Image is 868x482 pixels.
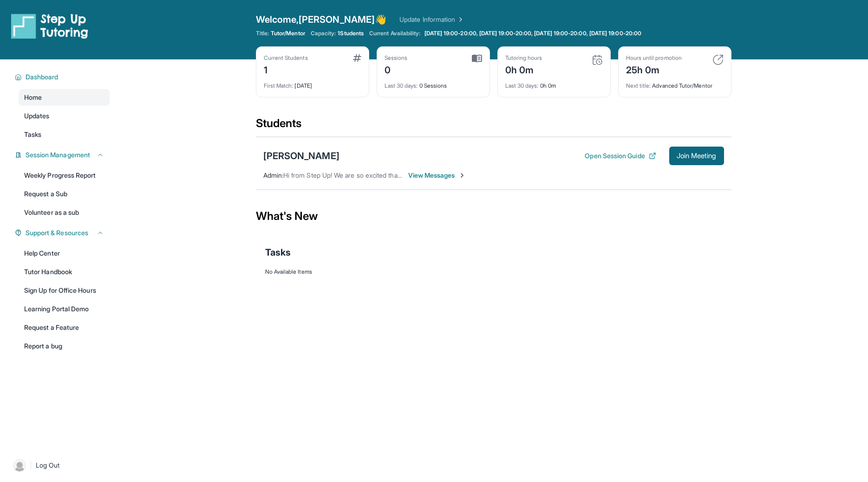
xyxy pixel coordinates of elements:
[424,30,641,37] span: [DATE] 19:00-20:00, [DATE] 19:00-20:00, [DATE] 19:00-20:00, [DATE] 19:00-20:00
[472,54,482,63] img: card
[256,13,387,26] span: Welcome, [PERSON_NAME] 👋
[24,111,50,121] span: Updates
[399,15,464,24] a: Update Information
[19,167,110,184] a: Weekly Progress Report
[712,54,724,65] img: card
[264,77,361,90] div: [DATE]
[265,268,722,276] div: No Available Items
[271,30,305,37] span: Tutor/Mentor
[505,54,542,62] div: Tutoring hours
[9,455,110,476] a: |Log Out
[19,319,110,336] a: Request a Feature
[369,30,420,37] span: Current Availability:
[19,301,110,317] a: Learning Portal Demo
[19,245,110,262] a: Help Center
[256,196,731,237] div: What's New
[677,153,717,159] span: Join Meeting
[263,149,339,162] div: [PERSON_NAME]
[385,82,418,89] span: Last 30 days :
[505,77,603,90] div: 0h 0m
[24,93,42,102] span: Home
[585,151,656,161] button: Open Session Guide
[423,30,643,37] a: [DATE] 19:00-20:00, [DATE] 19:00-20:00, [DATE] 19:00-20:00, [DATE] 19:00-20:00
[19,89,110,106] a: Home
[30,460,32,471] span: |
[264,62,308,77] div: 1
[26,150,90,160] span: Session Management
[626,54,682,62] div: Hours until promotion
[626,62,682,77] div: 25h 0m
[385,54,408,62] div: Sessions
[669,147,724,165] button: Join Meeting
[19,186,110,202] a: Request a Sub
[265,246,291,259] span: Tasks
[385,77,482,90] div: 0 Sessions
[408,171,466,180] span: View Messages
[13,459,26,472] img: user-img
[19,282,110,299] a: Sign Up for Office Hours
[22,72,104,82] button: Dashboard
[19,108,110,124] a: Updates
[11,13,88,39] img: logo
[592,54,603,65] img: card
[36,461,60,470] span: Log Out
[353,54,361,62] img: card
[505,62,542,77] div: 0h 0m
[311,30,336,37] span: Capacity:
[505,82,539,89] span: Last 30 days :
[264,82,294,89] span: First Match :
[385,62,408,77] div: 0
[22,228,104,238] button: Support & Resources
[455,15,464,24] img: Chevron Right
[19,338,110,354] a: Report a bug
[263,171,283,179] span: Admin :
[24,130,41,139] span: Tasks
[264,54,308,62] div: Current Students
[338,30,364,37] span: 1 Students
[26,228,88,238] span: Support & Resources
[19,204,110,221] a: Volunteer as a sub
[19,126,110,143] a: Tasks
[22,150,104,160] button: Session Management
[19,263,110,280] a: Tutor Handbook
[626,77,724,90] div: Advanced Tutor/Mentor
[256,30,269,37] span: Title:
[26,72,59,82] span: Dashboard
[458,172,466,179] img: Chevron-Right
[256,116,731,136] div: Students
[626,82,651,89] span: Next title :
